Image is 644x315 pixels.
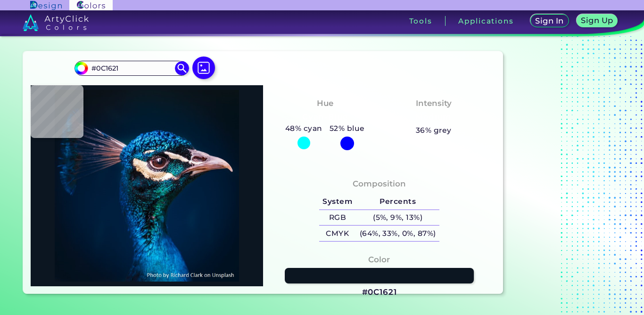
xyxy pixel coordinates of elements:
[319,226,356,241] h5: CMYK
[88,62,176,74] input: type color..
[281,122,326,135] h5: 48% cyan
[356,226,439,241] h5: (64%, 33%, 0%, 87%)
[356,210,439,226] h5: (5%, 9%, 13%)
[368,253,390,267] h4: Color
[298,112,352,123] h3: Cyan-Blue
[416,97,452,110] h4: Intensity
[23,14,89,31] img: logo_artyclick_colors_white.svg
[532,15,567,27] a: Sign In
[416,124,452,137] h5: 36% grey
[582,17,611,24] h5: Sign Up
[458,17,513,24] h3: Applications
[175,61,189,75] img: icon search
[319,194,356,210] h5: System
[317,97,333,110] h4: Hue
[326,122,368,135] h5: 52% blue
[35,90,258,282] img: img_pavlin.jpg
[412,112,456,123] h3: Medium
[578,15,616,27] a: Sign Up
[409,17,432,24] h3: Tools
[192,57,215,79] img: icon picture
[30,1,62,10] img: ArtyClick Design logo
[319,210,356,226] h5: RGB
[537,17,562,24] h5: Sign In
[356,194,439,210] h5: Percents
[353,177,406,191] h4: Composition
[362,287,397,298] h3: #0C1621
